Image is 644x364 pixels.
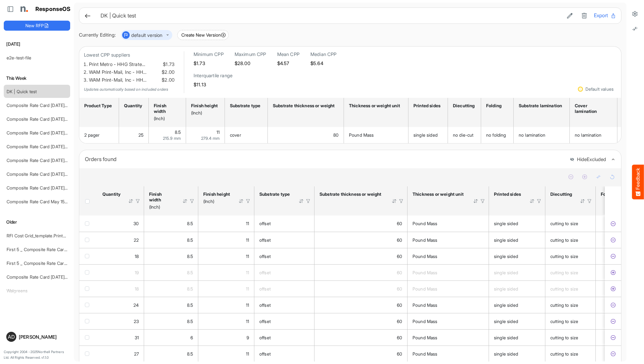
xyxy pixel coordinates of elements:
div: Substrate type [230,103,261,109]
button: Feedback [632,165,644,200]
td: 30 is template cell Column Header httpsnorthellcomontologiesmapping-rulesorderhasquantity [97,215,144,232]
span: single sided [494,302,518,308]
span: 60 [397,254,402,259]
span: 11 [246,351,249,356]
span: Pound Mass [413,254,438,259]
span: single sided [494,319,518,324]
div: Substrate thickness or weight [273,103,337,109]
td: 22 is template cell Column Header httpsnorthellcomontologiesmapping-rulesorderhasquantity [97,232,144,248]
td: 60 is template cell Column Header httpsnorthellcomontologiesmapping-rulesmaterialhasmaterialthick... [314,232,408,248]
td: is template cell Column Header httpsnorthellcomontologiesmapping-rulesmanufacturinghasfoldtype [596,297,640,313]
button: Exclude [610,237,616,243]
td: checkbox [79,329,97,346]
td: 60 is template cell Column Header httpsnorthellcomontologiesmapping-rulesmaterialhasmaterialthick... [314,346,408,362]
span: Pound Mass [413,286,438,291]
td: single sided is template cell Column Header httpsnorthellcomontologiesmapping-rulesmanufacturingh... [489,215,545,232]
td: 80 is template cell Column Header httpsnorthellcomontologiesmapping-rulesmaterialhasmaterialthick... [268,127,344,143]
span: 19 [135,270,139,275]
span: 23 [134,319,139,324]
td: single sided is template cell Column Header httpsnorthellcomontologiesmapping-rulesmanufacturingh... [489,281,545,297]
td: 11 is template cell Column Header httpsnorthellcomontologiesmapping-rulesmeasurementhasfinishsize... [198,215,254,232]
span: 60 [397,221,402,226]
div: [PERSON_NAME] [19,335,68,339]
button: Delete [579,12,589,20]
div: Filter Icon [587,198,592,204]
span: cutting to size [550,237,578,243]
h6: [DATE] [4,41,70,48]
span: 8.5 [187,302,193,308]
em: Updates automatically based on included orders [84,87,168,92]
td: single sided is template cell Column Header httpsnorthellcomontologiesmapping-rulesmanufacturingh... [489,313,545,329]
td: single sided is template cell Column Header httpsnorthellcomontologiesmapping-rulesmanufacturingh... [489,297,545,313]
h5: $28.00 [235,61,266,66]
button: New RFP [4,21,70,31]
div: Diecutting [453,103,474,109]
button: Exclude [610,253,616,260]
li: WAM Print-Mail, Inc - HH… [89,76,174,84]
td: checkbox [79,248,97,264]
span: 11 [246,319,249,324]
span: single sided [494,221,518,226]
img: Northell [17,3,30,15]
span: 279.4 mm [201,136,220,141]
td: checkbox [79,215,97,232]
span: no folding [486,132,506,138]
td: offset is template cell Column Header httpsnorthellcomontologiesmapping-rulesmaterialhassubstrate... [254,313,314,329]
td: 8.5 is template cell Column Header httpsnorthellcomontologiesmapping-rulesmeasurementhasfinishsiz... [144,346,198,362]
a: Composite Rate Card May 15-2 [7,199,69,204]
td: no lamination is template cell Column Header httpsnorthellcomontologiesmapping-rulesmanufacturing... [570,127,617,143]
button: Exclude [610,302,616,308]
span: 18 [135,254,139,259]
div: Diecutting [550,191,572,197]
td: 18134ca4-c8b4-4d3c-84e9-98c3f56f3f4d is template cell Column Header [605,297,622,313]
span: offset [259,319,271,324]
td: single sided is template cell Column Header httpsnorthellcomontologiesmapping-rulesmanufacturingh... [489,264,545,281]
td: Pound Mass is template cell Column Header httpsnorthellcomontologiesmapping-rulesmaterialhasmater... [408,281,489,297]
td: Pound Mass is template cell Column Header httpsnorthellcomontologiesmapping-rulesmaterialhasmater... [408,346,489,362]
td: 11 is template cell Column Header httpsnorthellcomontologiesmapping-rulesmeasurementhasfinishsize... [198,232,254,248]
button: Exclude [610,318,616,325]
span: 30 [133,221,139,226]
td: 97192116-14db-4eda-adf5-bb5692b67bb4 is template cell Column Header [605,313,622,329]
button: Include [610,286,616,292]
a: Composite Rate Card [DATE] mapping test_deleted [7,116,109,122]
td: checkbox [79,346,97,362]
div: Currently Editing: [79,31,116,39]
td: 8.5 is template cell Column Header httpsnorthellcomontologiesmapping-rulesmeasurementhasfinishsiz... [144,313,198,329]
div: Quantity [102,191,120,197]
button: Exclude [610,351,616,357]
h6: Maximum CPP [235,51,266,58]
td: checkbox [79,264,97,281]
a: Composite Rate Card [DATE] mapping test [7,185,92,190]
span: 2 pager [84,132,100,138]
div: Printed sides [413,103,441,109]
td: 11 is template cell Column Header httpsnorthellcomontologiesmapping-rulesmeasurementhasfinishsize... [198,313,254,329]
td: cutting to size is template cell Column Header httpsnorthellcomontologiesmapping-rulesmanufacturi... [545,215,596,232]
span: AD [8,334,15,339]
span: 11 [246,286,249,291]
td: is template cell Column Header httpsnorthellcomontologiesmapping-rulesmanufacturinghasfoldtype [596,281,640,297]
div: (Inch) [154,116,179,121]
span: 60 [397,286,402,291]
span: single sided [494,254,518,259]
td: 8.5 is template cell Column Header httpsnorthellcomontologiesmapping-rulesmeasurementhasfinishsiz... [144,297,198,313]
td: is template cell Column Header httpsnorthellcomontologiesmapping-rulesmanufacturinghasfoldtype [596,215,640,232]
span: Pound Mass [413,335,438,340]
div: Cover lamination [575,103,610,114]
td: is template cell Column Header httpsnorthellcomontologiesmapping-rulesmanufacturinghasfoldtype [596,232,640,248]
span: cutting to size [550,254,578,259]
span: cutting to size [550,270,578,275]
span: offset [259,351,271,356]
td: 3d3f48d3-2aab-48d2-9ecb-e011985779a2 is template cell Column Header [605,329,622,346]
span: no lamination [519,132,545,138]
h6: This Week [4,75,70,82]
div: Filter Icon [480,198,486,204]
span: offset [259,335,271,340]
span: Pound Mass [413,302,438,308]
td: no die-cut is template cell Column Header httpsnorthellcomontologiesmapping-rulesmanufacturinghas... [448,127,481,143]
button: Create New Version [177,30,229,40]
td: 338cd477-0e4c-4e31-bf87-65159a884089 is template cell Column Header [605,215,622,232]
span: offset [259,302,271,308]
td: Pound Mass is template cell Column Header httpsnorthellcomontologiesmapping-rulesmaterialhasmater... [408,232,489,248]
span: cutting to size [550,286,578,291]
